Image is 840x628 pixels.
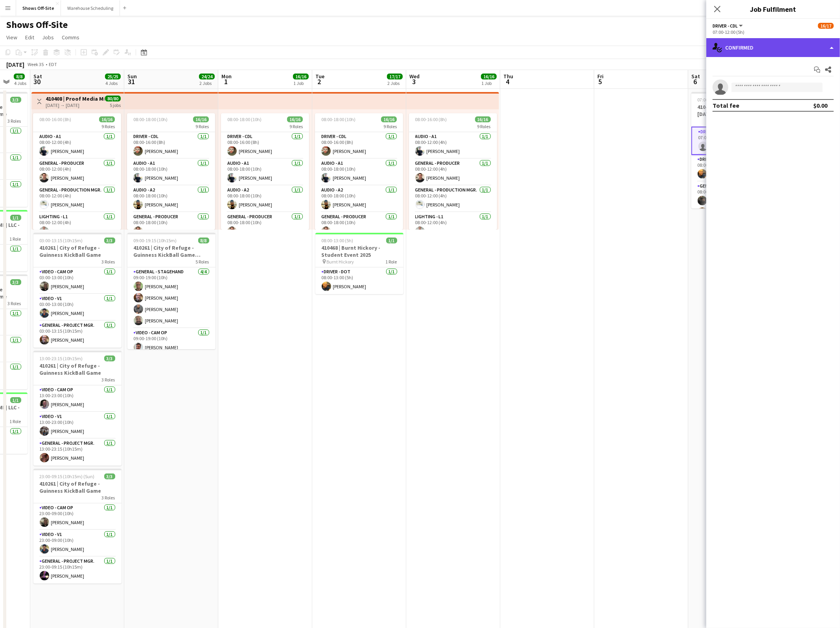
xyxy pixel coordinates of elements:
[289,123,303,129] span: 9 Roles
[33,480,122,494] h3: 410261 | City of Refuge - Guinness KickBall Game
[691,92,779,208] div: 07:00-22:00 (15h)16/17410401 | Praise On The Hill - [DATE] - [GEOGRAPHIC_DATA], [GEOGRAPHIC_DATA]...
[818,23,834,29] span: 16/17
[104,238,115,243] span: 3/3
[33,439,122,466] app-card-role: General - Project Mgr.1/113:00-23:15 (10h15m)[PERSON_NAME]
[32,77,42,86] span: 30
[503,73,513,80] span: Thu
[195,123,209,129] span: 9 Roles
[40,238,83,243] span: 03:00-13:15 (10h15m)
[196,259,209,265] span: 5 Roles
[46,95,104,102] h3: 410408 | Proof Media Mix - Virgin Cruise 2025
[59,32,83,42] a: Comms
[10,279,21,285] span: 3/3
[102,259,115,265] span: 3 Roles
[322,238,354,243] span: 08:00-13:00 (5h)
[6,19,68,31] h1: Shows Off-Site
[221,186,309,212] app-card-role: Audio - A21/108:00-18:00 (10h)[PERSON_NAME]
[101,123,115,129] span: 9 Roles
[127,328,216,355] app-card-role: Video - Cam Op1/109:00-19:00 (10h)[PERSON_NAME]
[221,159,309,186] app-card-role: Audio - A11/108:00-18:00 (10h)[PERSON_NAME]
[315,212,403,239] app-card-role: General - Producer1/108:00-18:00 (10h)[PERSON_NAME]
[33,73,42,80] span: Sat
[33,362,122,376] h3: 410261 | City of Refuge - Guinness KickBall Game
[315,132,403,159] app-card-role: Driver - CDL1/108:00-16:00 (8h)[PERSON_NAME]
[315,267,403,294] app-card-role: Driver - DOT1/108:00-13:00 (5h)[PERSON_NAME]
[26,61,46,67] span: Week 35
[61,0,120,16] button: Warehouse Scheduling
[409,186,497,212] app-card-role: General - Production Mgr.1/108:00-12:00 (4h)[PERSON_NAME]
[127,267,216,328] app-card-role: General - Stagehand4/409:00-19:00 (10h)[PERSON_NAME][PERSON_NAME][PERSON_NAME][PERSON_NAME]
[33,351,122,466] app-job-card: 13:00-23:15 (10h15m)3/3410261 | City of Refuge - Guinness KickBall Game3 RolesVideo - Cam Op1/113...
[33,469,122,584] div: 23:00-09:15 (10h15m) (Sun)3/3410261 | City of Refuge - Guinness KickBall Game3 RolesVideo - Cam O...
[597,73,604,80] span: Fri
[227,116,262,122] span: 08:00-18:00 (10h)
[706,38,840,57] div: Confirmed
[221,113,309,230] app-job-card: 08:00-18:00 (10h)16/169 RolesDriver - CDL1/108:00-16:00 (8h)[PERSON_NAME]Audio - A11/108:00-18:00...
[477,123,491,129] span: 9 Roles
[315,233,403,294] div: 08:00-13:00 (5h)1/1410468 | Burnt Hickory - Student Event 2025 Burnt Hickory1 RoleDriver - DOT1/1...
[33,385,122,412] app-card-role: Video - Cam Op1/113:00-23:00 (10h)[PERSON_NAME]
[409,132,497,159] app-card-role: Audio - A11/108:00-12:00 (4h)[PERSON_NAME]
[706,4,840,14] h3: Job Fulfilment
[481,74,497,79] span: 16/16
[99,116,115,122] span: 16/16
[220,77,232,86] span: 1
[691,182,779,265] app-card-role: General - Stagehand6/608:00-13:00 (5h)[PERSON_NAME]
[315,113,403,230] app-job-card: 08:00-18:00 (10h)16/169 RolesDriver - CDL1/108:00-16:00 (8h)[PERSON_NAME]Audio - A11/108:00-18:00...
[713,23,738,29] span: Driver - CDL
[40,473,95,479] span: 23:00-09:15 (10h15m) (Sun)
[327,259,354,265] span: Burnt Hickory
[33,321,122,348] app-card-role: General - Project Mgr.1/103:00-13:15 (10h15m)[PERSON_NAME]
[409,73,420,80] span: Wed
[409,159,497,186] app-card-role: General - Producer1/108:00-12:00 (4h)[PERSON_NAME]
[33,244,122,258] h3: 410261 | City of Refuge - Guinness KickBall Game
[33,294,122,321] app-card-role: Video - V11/103:00-13:00 (10h)[PERSON_NAME]
[33,412,122,439] app-card-role: Video - V11/113:00-23:00 (10h)[PERSON_NAME]
[10,215,21,221] span: 1/1
[105,96,121,101] span: 80/80
[221,132,309,159] app-card-role: Driver - CDL1/108:00-16:00 (8h)[PERSON_NAME]
[315,244,403,258] h3: 410468 | Burnt Hickory - Student Event 2025
[127,113,215,230] app-job-card: 08:00-18:00 (10h)16/169 RolesDriver - CDL1/108:00-16:00 (8h)[PERSON_NAME]Audio - A11/108:00-18:00...
[287,116,303,122] span: 16/16
[408,77,420,86] span: 3
[475,116,491,122] span: 16/16
[383,123,397,129] span: 9 Roles
[10,418,21,424] span: 1 Role
[105,74,121,79] span: 25/25
[22,32,37,42] a: Edit
[33,186,121,212] app-card-role: General - Production Mgr.1/108:00-12:00 (4h)[PERSON_NAME]
[8,118,21,124] span: 3 Roles
[33,233,122,348] app-job-card: 03:00-13:15 (10h15m)3/3410261 | City of Refuge - Guinness KickBall Game3 RolesVideo - Cam Op1/103...
[691,73,700,80] span: Sat
[409,113,497,230] app-job-card: 08:00-16:00 (8h)16/169 RolesAudio - A11/108:00-12:00 (4h)[PERSON_NAME]General - Producer1/108:00-...
[199,80,214,86] div: 2 Jobs
[126,77,137,86] span: 31
[25,34,34,41] span: Edit
[39,116,71,122] span: 08:00-16:00 (8h)
[134,238,177,243] span: 09:00-19:15 (10h15m)
[596,77,604,86] span: 5
[127,186,215,212] app-card-role: Audio - A21/108:00-18:00 (10h)[PERSON_NAME]
[293,80,308,86] div: 1 Job
[40,355,83,361] span: 13:00-23:15 (10h15m)
[127,212,215,239] app-card-role: General - Producer1/108:00-18:00 (10h)[PERSON_NAME]
[33,159,121,186] app-card-role: General - Producer1/108:00-12:00 (4h)[PERSON_NAME]
[690,77,700,86] span: 6
[105,80,120,86] div: 4 Jobs
[691,127,779,155] app-card-role: Driver - CDL1A0/107:00-12:00 (5h)
[10,397,21,403] span: 1/1
[6,61,24,68] div: [DATE]
[3,32,20,42] a: View
[691,103,779,118] h3: 410401 | Praise On The Hill - [DATE] - [GEOGRAPHIC_DATA], [GEOGRAPHIC_DATA]
[10,236,21,242] span: 1 Role
[713,29,834,35] div: 07:00-12:00 (5h)
[127,233,216,349] app-job-card: 09:00-19:15 (10h15m)8/8410261 | City of Refuge - Guinness KickBall Game Load Out5 RolesGeneral - ...
[102,495,115,501] span: 3 Roles
[33,113,121,230] div: 08:00-16:00 (8h)16/169 RolesAudio - A11/108:00-12:00 (4h)[PERSON_NAME]General - Producer1/108:00-...
[14,80,26,86] div: 4 Jobs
